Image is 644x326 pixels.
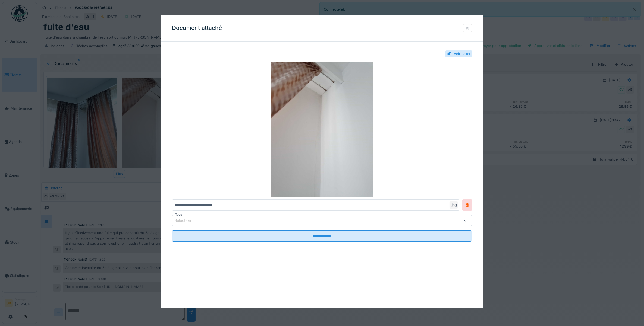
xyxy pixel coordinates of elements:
[172,25,222,31] h3: Document attaché
[450,201,458,209] div: .jpg
[172,62,472,197] img: 8ea6a6e0-7ba8-4100-abb4-677ea11ace15-IMG_20250818_114718_723.jpg
[454,51,470,56] div: Voir ticket
[174,218,199,223] div: Sélection
[174,212,183,217] label: Tags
